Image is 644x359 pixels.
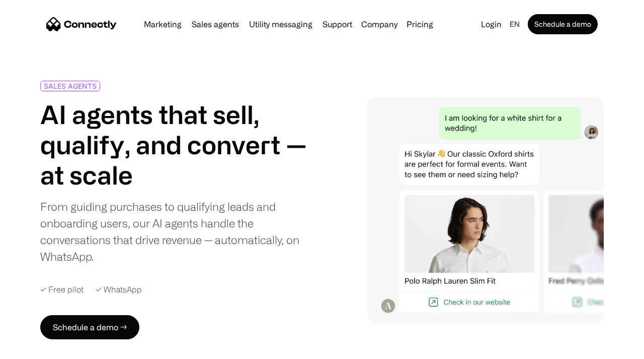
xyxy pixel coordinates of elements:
[358,17,400,31] div: Company
[10,340,60,355] aside: Language selected: English
[46,17,117,32] a: home
[40,315,139,339] a: Schedule a demo →
[506,17,526,31] div: en
[245,20,316,28] a: Utility messaging
[510,17,520,31] div: en
[20,341,60,355] ul: Language list
[361,17,397,31] div: Company
[40,99,318,190] h1: AI agents that sell, qualify, and convert — at scale
[40,198,318,265] div: From guiding purchases to qualifying leads and onboarding users, our AI agents handle the convers...
[140,20,186,28] a: Marketing
[96,285,142,294] div: ✓ WhatsApp
[188,20,243,28] a: Sales agents
[477,17,506,31] a: Login
[44,82,97,90] div: SALES AGENTS
[318,20,356,28] a: Support
[40,285,84,294] div: ✓ Free pilot
[528,14,598,34] a: Schedule a demo
[403,20,437,28] a: Pricing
